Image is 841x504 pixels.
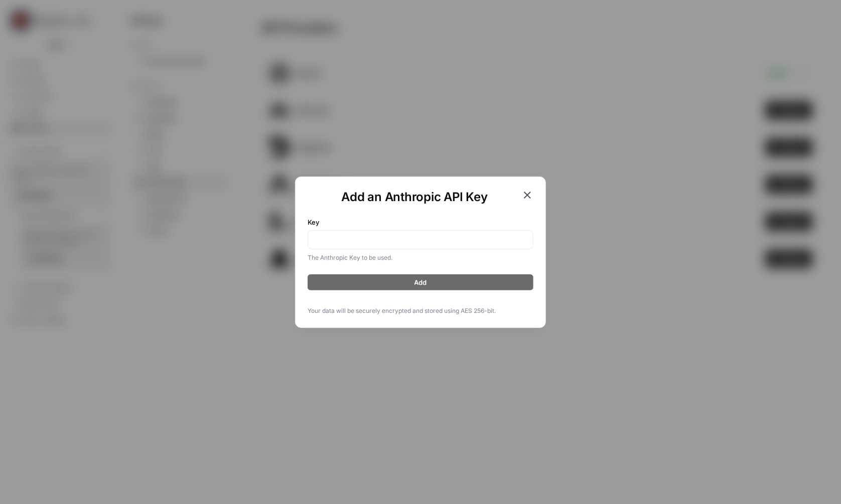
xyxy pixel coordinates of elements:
[308,253,533,262] div: The Anthropic Key to be used.
[308,306,533,315] span: Your data will be securely encrypted and stored using AES 256-bit.
[308,274,533,290] button: Add
[308,189,521,205] h1: Add an Anthropic API Key
[308,217,533,227] label: Key
[414,277,427,287] span: Add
